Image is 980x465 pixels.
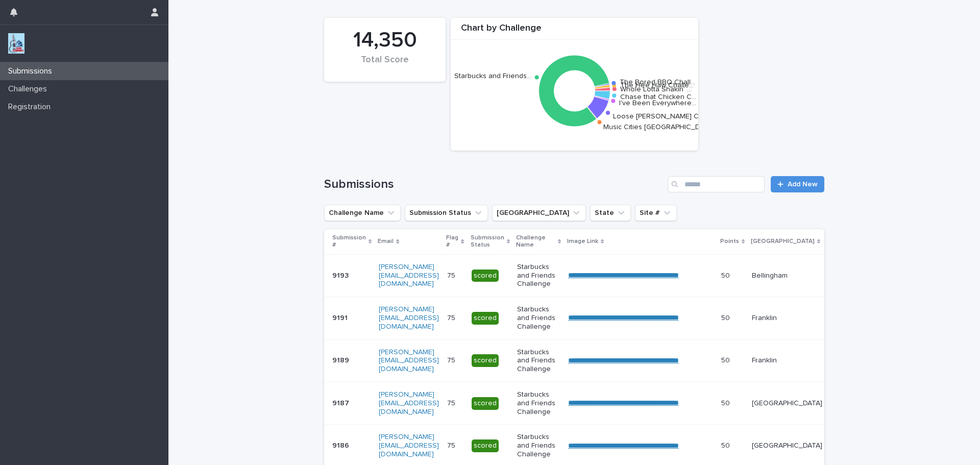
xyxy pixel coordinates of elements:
[324,205,401,221] button: Challenge Name
[447,439,457,450] p: 75
[721,397,732,408] p: 50
[752,399,822,408] p: [GEOGRAPHIC_DATA]
[771,176,824,192] a: Add New
[752,272,822,280] p: Bellingham
[378,236,394,247] p: Email
[4,102,59,112] p: Registration
[332,232,366,251] p: Submission #
[516,232,555,251] p: Challenge Name
[620,81,694,88] text: The Hee Haw Challe…
[379,263,439,288] a: [PERSON_NAME][EMAIL_ADDRESS][DOMAIN_NAME]
[472,270,499,282] div: scored
[447,354,457,365] p: 75
[517,305,560,331] p: Starbucks and Friends Challenge
[471,232,504,251] p: Submission Status
[620,85,692,92] text: Whole Lotta Shakin’ …
[341,28,428,53] div: 14,350
[472,354,499,367] div: scored
[4,66,60,76] p: Submissions
[492,205,586,221] button: Closest City
[446,232,458,251] p: Flag #
[721,439,732,450] p: 50
[720,236,739,247] p: Points
[379,306,439,330] a: [PERSON_NAME][EMAIL_ADDRESS][DOMAIN_NAME]
[379,349,439,373] a: [PERSON_NAME][EMAIL_ADDRESS][DOMAIN_NAME]
[447,270,457,280] p: 75
[8,33,24,54] img: jxsLJbdS1eYBI7rVAS4p
[332,270,351,280] p: 9193
[472,397,499,410] div: scored
[619,99,696,106] text: I've Been Everywhere…
[590,205,631,221] button: State
[620,79,695,86] text: The Bored BBQ Chall…
[379,391,439,415] a: [PERSON_NAME][EMAIL_ADDRESS][DOMAIN_NAME]
[332,397,351,408] p: 9187
[603,124,715,131] text: Music Cities [GEOGRAPHIC_DATA]
[517,433,560,458] p: Starbucks and Friends Challenge
[447,397,457,408] p: 75
[454,72,531,79] text: Starbucks and Friends…
[379,433,439,458] a: [PERSON_NAME][EMAIL_ADDRESS][DOMAIN_NAME]
[620,93,696,100] text: Chase that Chicken C…
[332,439,351,450] p: 9186
[332,354,351,365] p: 9189
[752,442,822,450] p: [GEOGRAPHIC_DATA]
[447,312,457,323] p: 75
[788,181,818,188] span: Add New
[721,312,732,323] p: 50
[613,113,727,120] text: Loose [PERSON_NAME] Challenge
[472,312,499,325] div: scored
[472,439,499,452] div: scored
[751,236,815,247] p: [GEOGRAPHIC_DATA]
[332,312,350,323] p: 9191
[668,176,765,192] input: Search
[752,314,822,323] p: Franklin
[405,205,488,221] button: Submission Status
[517,390,560,416] p: Starbucks and Friends Challenge
[752,356,822,365] p: Franklin
[4,84,55,94] p: Challenges
[721,354,732,365] p: 50
[517,348,560,374] p: Starbucks and Friends Challenge
[567,236,598,247] p: Image Link
[324,177,664,192] h1: Submissions
[341,55,428,76] div: Total Score
[721,270,732,280] p: 50
[517,263,560,288] p: Starbucks and Friends Challenge
[635,205,677,221] button: Site #
[451,23,698,40] div: Chart by Challenge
